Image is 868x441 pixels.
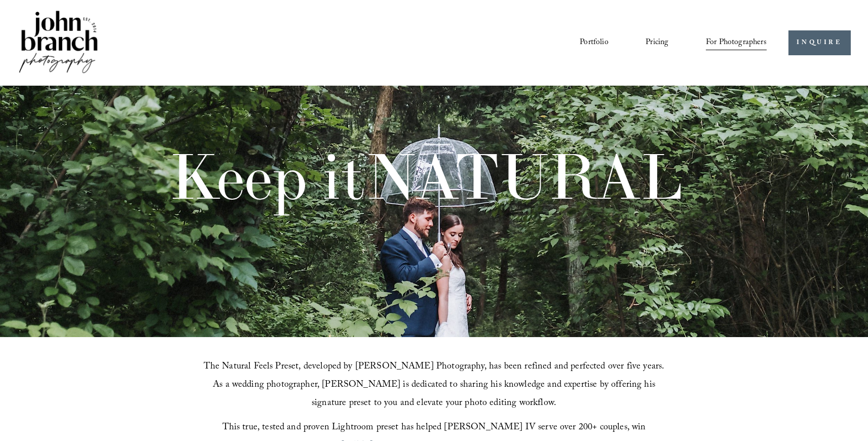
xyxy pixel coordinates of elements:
span: The Natural Feels Preset, developed by [PERSON_NAME] Photography, has been refined and perfected ... [204,359,667,412]
a: Pricing [646,34,668,51]
span: For Photographers [706,35,767,51]
span: NATURAL [365,136,683,216]
a: Portfolio [580,34,608,51]
img: John Branch IV Photography [17,9,99,77]
h1: Keep it [169,145,683,208]
a: folder dropdown [706,34,767,51]
a: INQUIRE [788,30,851,55]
